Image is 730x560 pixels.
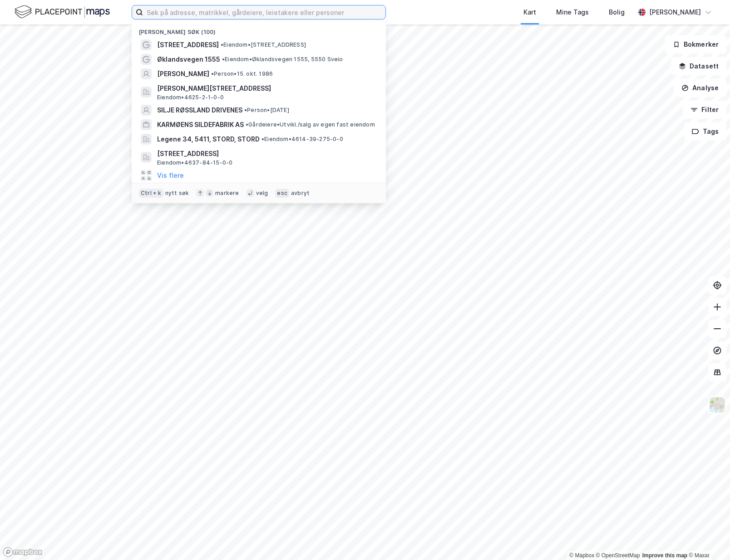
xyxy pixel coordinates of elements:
[261,136,264,142] span: •
[684,122,726,141] button: Tags
[221,41,223,48] span: •
[143,5,385,19] input: Søk på adresse, matrikkel, gårdeiere, leietakere eller personer
[211,70,273,78] span: Person • 15. okt. 1986
[642,552,687,559] a: Improve this map
[671,57,726,75] button: Datasett
[244,107,289,114] span: Person • [DATE]
[211,70,214,77] span: •
[685,516,730,560] iframe: Chat Widget
[165,190,189,197] div: nytt søk
[256,190,268,197] div: velg
[556,7,589,18] div: Mine Tags
[157,119,244,130] span: KARMØENS SILDEFABRIK AS
[157,54,220,65] span: Øklandsvegen 1555
[157,159,232,166] span: Eiendom • 4637-84-15-0-0
[157,170,184,181] button: Vis flere
[709,396,726,414] img: Z
[157,105,242,116] span: SILJE RØSSLAND DRIVENES
[222,56,343,63] span: Eiendom • Øklandsvegen 1555, 5550 Sveio
[685,516,730,560] div: Kontrollprogram for chat
[215,190,239,197] div: markere
[246,121,375,128] span: Gårdeiere • Utvikl./salg av egen fast eiendom
[139,189,163,198] div: Ctrl + k
[609,7,625,18] div: Bolig
[649,7,701,18] div: [PERSON_NAME]
[15,4,110,20] img: logo.f888ab2527a4732fd821a326f86c7f29.svg
[157,148,375,159] span: [STREET_ADDRESS]
[569,552,594,559] a: Mapbox
[157,83,375,94] span: [PERSON_NAME][STREET_ADDRESS]
[157,134,260,145] span: Legene 34, 5411, STORD, STORD
[674,79,726,97] button: Analyse
[596,552,640,559] a: OpenStreetMap
[222,56,225,63] span: •
[261,136,343,143] span: Eiendom • 4614-39-275-0-0
[157,68,209,79] span: [PERSON_NAME]
[275,189,289,198] div: esc
[246,121,248,128] span: •
[683,101,726,119] button: Filter
[665,35,726,54] button: Bokmerker
[157,39,219,50] span: [STREET_ADDRESS]
[3,547,43,557] a: Mapbox homepage
[523,7,536,18] div: Kart
[244,107,247,113] span: •
[291,190,310,197] div: avbryt
[157,94,224,101] span: Eiendom • 4625-2-1-0-0
[221,41,306,49] span: Eiendom • [STREET_ADDRESS]
[132,21,386,38] div: [PERSON_NAME] søk (100)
